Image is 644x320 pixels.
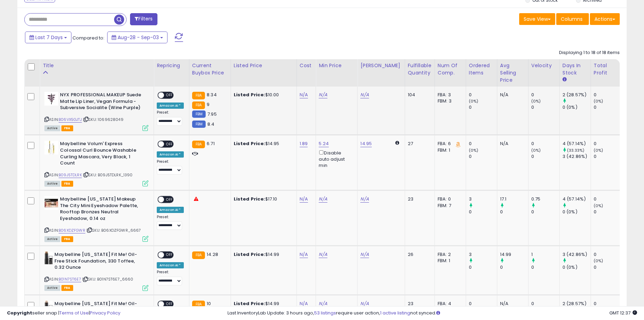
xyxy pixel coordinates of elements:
[531,98,541,104] small: (0%)
[563,209,591,215] div: 0 (0%)
[192,62,228,77] div: Current Buybox Price
[157,270,184,285] div: Preset:
[300,91,308,98] a: N/A
[500,251,528,258] div: 14.99
[408,196,429,202] div: 23
[469,209,497,215] div: 0
[59,172,82,178] a: B09J5TDLRK
[469,62,494,77] div: Ordered Items
[469,141,497,147] div: 0
[531,251,559,258] div: 1
[438,62,463,77] div: Num of Comp.
[83,117,123,122] span: | SKU: 1069628049
[531,62,557,69] div: Velocity
[44,181,60,187] span: All listings currently available for purchase on Amazon
[531,153,559,160] div: 0
[563,141,591,147] div: 4 (57.14%)
[594,98,603,104] small: (0%)
[500,62,525,84] div: Avg Selling Price
[319,140,329,147] a: 5.24
[72,35,104,41] span: Compared to:
[531,141,559,147] div: 0
[594,251,622,258] div: 0
[563,62,588,77] div: Days In Stock
[61,181,73,187] span: FBA
[59,276,81,282] a: B01N7ST6E7
[207,111,217,117] span: 7.95
[234,196,265,202] b: Listed Price:
[594,264,622,270] div: 0
[59,117,82,123] a: B06VX5GJTJ
[44,92,58,106] img: 41jFtD-q86L._SL40_.jpg
[207,91,217,98] span: 8.34
[319,149,352,169] div: Disable auto adjust min
[438,92,461,98] div: FBA: 3
[438,203,461,209] div: FBM: 7
[559,50,620,56] div: Displaying 1 to 18 of 18 items
[319,91,327,98] a: N/A
[60,141,144,168] b: Maybelline Volum' Express Colossal Curl Bounce Washable Curling Mascara, Very Black, 1 Count
[563,251,591,258] div: 3 (42.86%)
[157,110,184,126] div: Preset:
[594,141,622,147] div: 0
[500,92,523,98] div: N/A
[7,310,32,316] strong: Copyright
[408,141,429,147] div: 27
[207,140,215,147] span: 6.71
[469,148,479,153] small: (0%)
[44,141,58,154] img: 315xoRIZXKL._SL40_.jpg
[234,141,291,147] div: $14.95
[531,104,559,110] div: 0
[227,310,637,317] div: Last InventoryLab Update: 3 hours ago, require user action, not synced.
[86,228,141,233] span: | SKU: B06XDZFGWR_6667
[90,310,120,316] a: Privacy Policy
[594,62,619,77] div: Total Profit
[531,92,559,98] div: 0
[44,125,60,131] span: All listings currently available for purchase on Amazon
[500,264,528,270] div: 0
[44,196,148,241] div: ASIN:
[563,196,591,202] div: 4 (57.14%)
[609,310,637,316] span: 2025-09-11 12:37 GMT
[563,264,591,270] div: 0 (0%)
[469,98,479,104] small: (0%)
[594,148,603,153] small: (0%)
[556,13,589,25] button: Columns
[157,207,184,213] div: Amazon AI *
[300,251,308,258] a: N/A
[438,141,461,147] div: FBA: 6
[192,92,205,99] small: FBA
[44,196,58,210] img: 51a-0DH5pNL._SL40_.jpg
[83,172,133,178] span: | SKU: B09J5TDLRK_1390
[234,91,265,98] b: Listed Price:
[469,104,497,110] div: 0
[234,140,265,147] b: Listed Price:
[44,92,148,130] div: ASIN:
[438,98,461,104] div: FBM: 3
[164,92,175,98] span: OFF
[438,196,461,202] div: FBA: 0
[531,196,559,202] div: 0.75
[469,251,497,258] div: 3
[300,196,308,203] a: N/A
[207,251,218,258] span: 14.28
[192,141,205,148] small: FBA
[563,77,567,83] small: Days In Stock.
[300,140,308,147] a: 1.89
[594,258,603,264] small: (0%)
[594,203,603,208] small: (0%)
[234,251,265,258] b: Listed Price:
[594,196,622,202] div: 0
[157,262,184,268] div: Amazon AI *
[164,141,175,147] span: OFF
[319,196,327,203] a: N/A
[594,104,622,110] div: 0
[590,13,620,25] button: Actions
[408,62,432,77] div: Fulfillable Quantity
[531,209,559,215] div: 0
[54,251,139,273] b: Maybelline [US_STATE] Fit Me! Oil-Free Stick Foundation, 330 Toffee, 0.32 Ounce
[60,196,144,223] b: Maybelline [US_STATE] Makeup The City Mini Eyeshadow Palette, Rooftop Bronzes Neutral Eyeshadow, ...
[192,251,205,259] small: FBA
[469,264,497,270] div: 0
[59,228,85,233] a: B06XDZFGWR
